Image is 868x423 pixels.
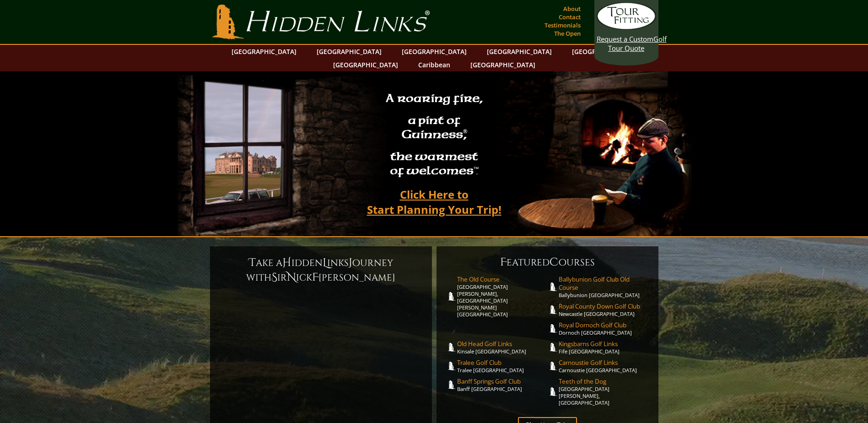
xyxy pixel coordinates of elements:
span: F [500,255,507,270]
span: Tralee Golf Club [457,358,548,367]
a: The Old Course[GEOGRAPHIC_DATA][PERSON_NAME], [GEOGRAPHIC_DATA][PERSON_NAME] [GEOGRAPHIC_DATA] [457,275,548,318]
a: Tralee Golf ClubTralee [GEOGRAPHIC_DATA] [457,358,548,374]
span: Banff Springs Golf Club [457,377,548,385]
span: Carnoustie Golf Links [559,358,649,367]
a: Click Here toStart Planning Your Trip! [358,184,511,220]
a: Ballybunion Golf Club Old CourseBallybunion [GEOGRAPHIC_DATA] [559,275,649,298]
a: Kingsbarns Golf LinksFife [GEOGRAPHIC_DATA] [559,340,649,355]
a: Caribbean [414,58,455,71]
span: Ballybunion Golf Club Old Course [559,275,649,292]
a: [GEOGRAPHIC_DATA] [567,45,642,58]
a: [GEOGRAPHIC_DATA] [329,58,403,71]
a: Contact [556,11,583,23]
a: [GEOGRAPHIC_DATA] [397,45,471,58]
span: F [312,270,318,285]
h6: eatured ourses [446,255,649,270]
h6: ake a idden inks ourney with ir ick [PERSON_NAME] [219,255,423,285]
a: [GEOGRAPHIC_DATA] [227,45,301,58]
span: L [323,255,327,270]
span: J [349,255,352,270]
span: Royal County Down Golf Club [559,302,649,310]
span: Teeth of the Dog [559,377,649,385]
span: The Old Course [457,275,548,283]
a: Banff Springs Golf ClubBanff [GEOGRAPHIC_DATA] [457,377,548,392]
a: Teeth of the Dog[GEOGRAPHIC_DATA][PERSON_NAME], [GEOGRAPHIC_DATA] [559,377,649,406]
a: [GEOGRAPHIC_DATA] [482,45,556,58]
a: Royal County Down Golf ClubNewcastle [GEOGRAPHIC_DATA] [559,302,649,317]
span: H [282,255,291,270]
span: N [287,270,296,285]
a: The Open [552,27,583,40]
span: C [550,255,559,270]
h2: A roaring fire, a pint of Guinness , the warmest of welcomes™. [380,87,489,184]
a: Request a CustomGolf Tour Quote [597,2,656,53]
span: T [249,255,256,270]
a: Old Head Golf LinksKinsale [GEOGRAPHIC_DATA] [457,340,548,355]
a: Carnoustie Golf LinksCarnoustie [GEOGRAPHIC_DATA] [559,358,649,374]
a: About [561,2,583,15]
span: Request a Custom [597,34,653,43]
span: S [271,270,277,285]
span: Kingsbarns Golf Links [559,340,649,348]
span: Old Head Golf Links [457,340,548,348]
span: Royal Dornoch Golf Club [559,321,649,329]
a: Royal Dornoch Golf ClubDornoch [GEOGRAPHIC_DATA] [559,321,649,336]
a: [GEOGRAPHIC_DATA] [312,45,386,58]
a: [GEOGRAPHIC_DATA] [466,58,540,71]
a: Testimonials [542,19,583,32]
